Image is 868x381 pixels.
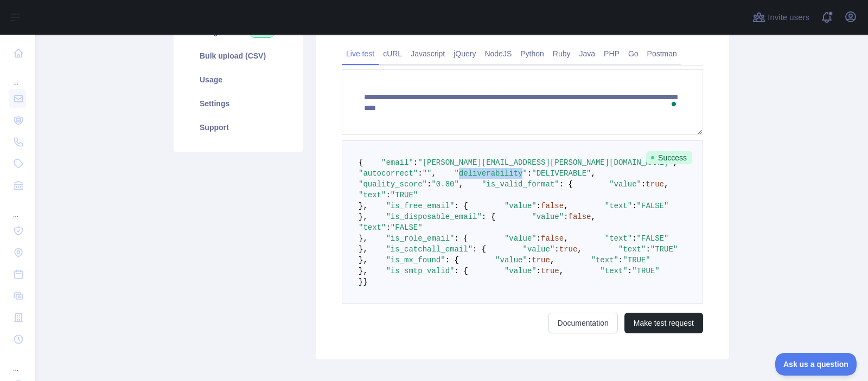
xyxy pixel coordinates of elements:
[605,202,632,210] span: "text"
[359,256,368,264] span: },
[342,69,703,135] textarea: To enrich screen reader interactions, please activate Accessibility in Grammarly extension settings
[559,245,578,254] span: true
[342,45,379,62] a: Live test
[363,277,367,286] span: }
[541,267,559,275] span: true
[9,351,26,373] div: ...
[618,256,623,264] span: :
[418,169,422,178] span: :
[359,234,368,243] span: },
[548,45,575,62] a: Ruby
[359,202,368,210] span: },
[187,44,290,68] a: Bulk upload (CSV)
[541,234,564,243] span: false
[559,180,573,189] span: : {
[473,245,486,254] span: : {
[527,256,532,264] span: :
[537,267,541,275] span: :
[391,223,423,232] span: "FALSE"
[386,267,454,275] span: "is_smtp_valid"
[600,267,627,275] span: "text"
[449,45,480,62] a: jQuery
[775,353,857,376] iframe: Toggle Customer Support
[591,212,596,221] span: ,
[359,180,427,189] span: "quality_score"
[624,45,643,62] a: Go
[632,234,636,243] span: :
[427,180,431,189] span: :
[532,212,564,221] span: "value"
[431,180,458,189] span: "0.80"
[664,180,668,189] span: ,
[575,45,600,62] a: Java
[359,212,368,221] span: },
[379,45,406,62] a: cURL
[386,202,454,210] span: "is_free_email"
[406,45,449,62] a: Javascript
[187,92,290,115] a: Settings
[554,245,559,254] span: :
[495,256,527,264] span: "value"
[564,202,568,210] span: ,
[569,212,591,221] span: false
[423,169,432,178] span: ""
[618,245,646,254] span: "text"
[505,234,537,243] span: "value"
[628,267,632,275] span: :
[564,212,568,221] span: :
[541,202,564,210] span: false
[599,45,624,62] a: PHP
[537,234,541,243] span: :
[641,180,646,189] span: :
[768,11,809,24] span: Invite users
[386,191,390,199] span: :
[532,256,550,264] span: true
[605,234,632,243] span: "text"
[482,180,559,189] span: "is_valid_format"
[532,169,591,178] span: "DELIVERABLE"
[646,180,664,189] span: true
[359,267,368,275] span: },
[632,202,636,210] span: :
[359,277,363,286] span: }
[750,9,812,26] button: Invite users
[632,267,659,275] span: "TRUE"
[523,245,555,254] span: "value"
[505,202,537,210] span: "value"
[187,68,290,92] a: Usage
[413,158,418,167] span: :
[386,234,454,243] span: "is_role_email"
[359,245,368,254] span: },
[623,256,650,264] span: "TRUE"
[591,256,618,264] span: "text"
[559,267,564,275] span: ,
[9,197,26,219] div: ...
[624,313,703,333] button: Make test request
[386,223,390,232] span: :
[527,169,532,178] span: :
[386,256,445,264] span: "is_mx_found"
[359,191,386,199] span: "text"
[454,202,468,210] span: : {
[454,267,468,275] span: : {
[381,158,413,167] span: "email"
[386,212,481,221] span: "is_disposable_email"
[431,169,436,178] span: ,
[359,223,386,232] span: "text"
[646,151,692,164] span: Success
[418,158,673,167] span: "[PERSON_NAME][EMAIL_ADDRESS][PERSON_NAME][DOMAIN_NAME]"
[516,45,548,62] a: Python
[646,245,650,254] span: :
[650,245,678,254] span: "TRUE"
[609,180,641,189] span: "value"
[454,169,527,178] span: "deliverability"
[386,245,473,254] span: "is_catchall_email"
[548,313,618,333] a: Documentation
[359,158,363,167] span: {
[9,65,26,87] div: ...
[637,234,669,243] span: "FALSE"
[577,245,582,254] span: ,
[359,169,418,178] span: "autocorrect"
[564,234,568,243] span: ,
[550,256,554,264] span: ,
